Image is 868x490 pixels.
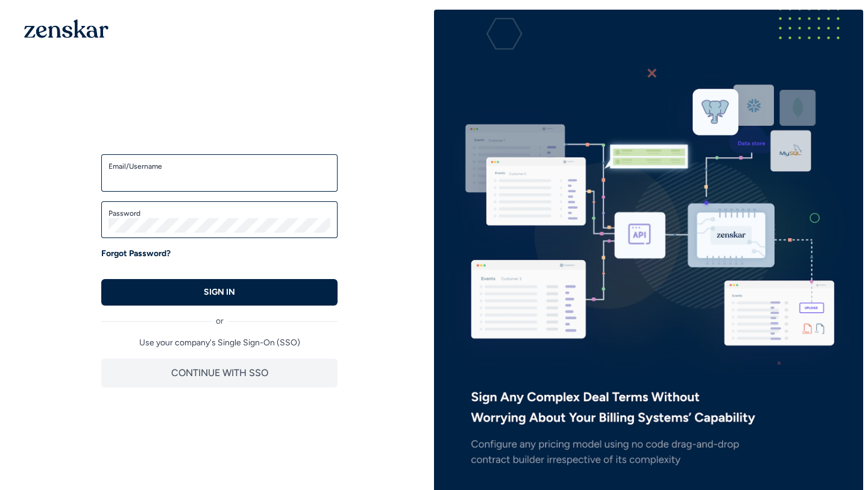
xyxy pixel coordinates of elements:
[101,279,338,306] button: SIGN IN
[101,359,338,388] button: CONTINUE WITH SSO
[101,248,171,260] a: Forgot Password?
[204,286,235,298] p: SIGN IN
[108,209,330,218] label: Password
[24,19,108,38] img: 1OGAJ2xQqyY4LXKgY66KYq0eOWRCkrZdAb3gUhuVAqdWPZE9SRJmCz+oDMSn4zDLXe31Ii730ItAGKgCKgCCgCikA4Av8PJUP...
[101,306,338,327] div: or
[101,337,338,349] p: Use your company's Single Sign-On (SSO)
[108,162,330,171] label: Email/Username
